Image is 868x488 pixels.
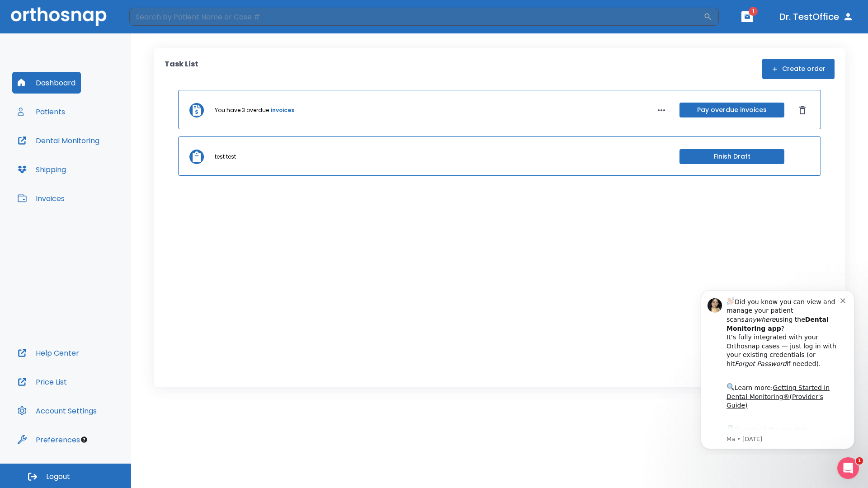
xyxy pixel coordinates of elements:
[12,130,105,151] button: Dental Monitoring
[80,436,88,444] div: Tooltip anchor
[12,159,71,180] button: Shipping
[12,429,85,450] button: Preferences
[687,282,868,455] iframe: Intercom notifications message
[776,9,857,25] button: Dr. TestOffice
[153,14,160,21] button: Dismiss notification
[12,342,85,364] button: Help Center
[215,153,236,161] p: test test
[215,106,269,114] p: You have 3 overdue
[856,457,863,465] span: 1
[46,472,70,482] span: Logout
[837,457,859,479] iframe: Intercom live chat
[12,188,70,209] button: Invoices
[11,7,107,26] img: Orthosnap
[39,144,120,160] a: App Store
[12,72,81,94] button: Dashboard
[762,59,835,79] button: Create order
[39,153,153,161] p: Message from Ma, sent 4w ago
[129,8,703,26] input: Search by Patient Name or Case #
[271,106,294,114] a: invoices
[749,7,758,16] span: 1
[679,103,784,117] button: Pay overdue invoices
[12,101,71,122] button: Patients
[12,371,72,393] button: Price List
[12,400,102,422] button: Account Settings
[679,149,784,164] button: Finish Draft
[39,142,153,188] div: Download the app: | ​ Let us know if you need help getting started!
[165,59,198,79] p: Task List
[795,103,810,117] button: Dismiss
